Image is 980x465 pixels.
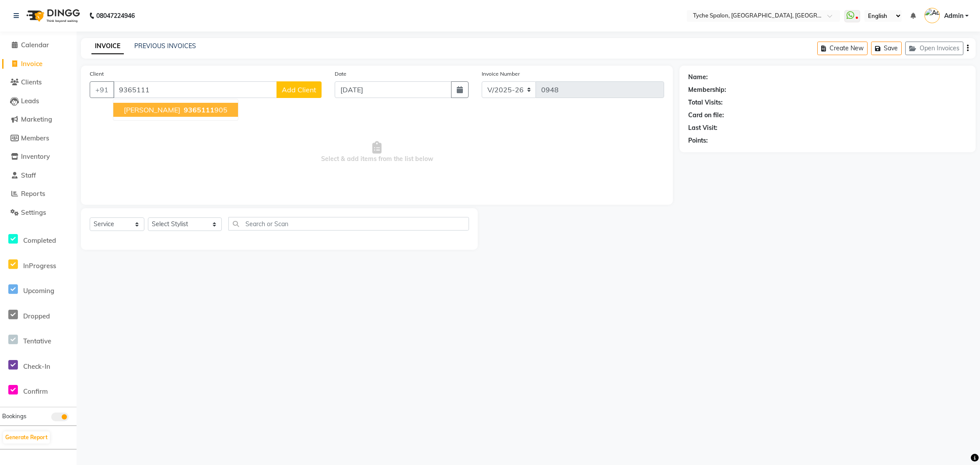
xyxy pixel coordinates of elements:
span: Calendar [21,41,49,49]
span: InProgress [23,262,56,270]
input: Search or Scan [228,217,469,231]
label: Invoice Number [482,70,520,78]
button: Generate Report [3,431,50,444]
a: INVOICE [91,38,124,54]
span: Members [21,134,49,142]
span: Add Client [282,85,316,94]
span: Confirm [23,387,48,395]
a: Marketing [2,115,74,125]
label: Date [335,70,346,78]
button: Open Invoices [905,42,963,55]
div: Points: [688,136,708,145]
ngb-highlight: 905 [182,105,227,114]
a: Inventory [2,152,74,162]
a: Settings [2,208,74,218]
a: Members [2,133,74,143]
div: Card on file: [688,111,724,120]
span: Upcoming [23,287,54,295]
span: Check-In [23,362,50,371]
span: Tentative [23,337,51,345]
span: Admin [944,11,963,21]
label: Client [90,70,104,78]
span: 9365111 [184,105,214,114]
a: Reports [2,189,74,199]
a: Leads [2,96,74,106]
span: [PERSON_NAME] [124,105,180,114]
button: Create New [817,42,868,55]
a: Calendar [2,40,74,50]
div: Membership: [688,85,726,94]
span: Inventory [21,152,50,161]
div: Last Visit: [688,123,717,133]
span: Completed [23,236,56,245]
span: Select & add items from the list below [90,108,664,196]
b: 08047224946 [96,3,135,28]
div: Name: [688,73,708,82]
span: Dropped [23,312,50,320]
span: Leads [21,97,39,105]
a: Clients [2,77,74,87]
button: Save [871,42,902,55]
button: +91 [90,81,114,98]
span: Clients [21,78,42,86]
a: Invoice [2,59,74,69]
button: Add Client [276,81,322,98]
span: Reports [21,189,45,198]
input: Search by Name/Mobile/Email/Code [113,81,277,98]
div: Total Visits: [688,98,723,107]
span: Bookings [2,413,26,420]
span: Invoice [21,59,42,68]
span: Settings [21,208,46,217]
span: Staff [21,171,36,179]
img: logo [22,3,82,28]
span: Marketing [21,115,52,123]
a: PREVIOUS INVOICES [134,42,196,50]
img: Admin [924,8,940,23]
a: Staff [2,171,74,181]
